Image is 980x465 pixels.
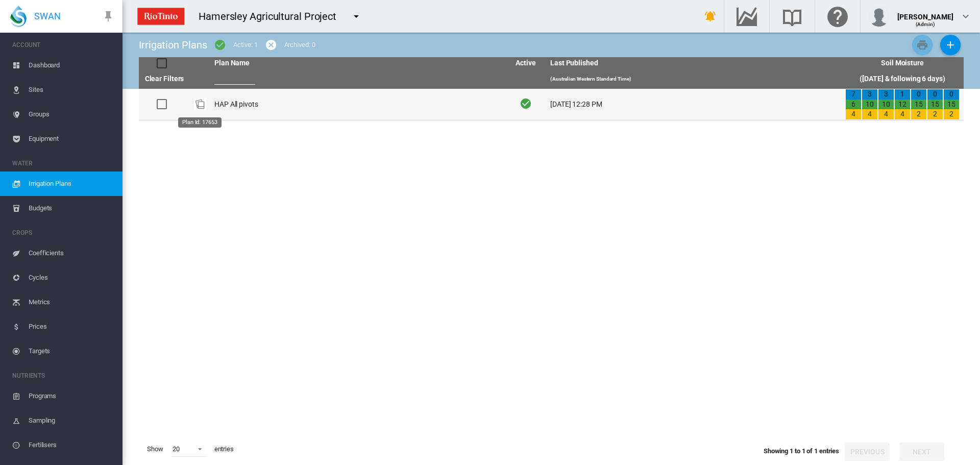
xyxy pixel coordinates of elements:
div: 0 [911,89,926,100]
a: Clear Filters [145,75,184,83]
span: ACCOUNT [12,37,114,53]
span: Programs [29,384,114,408]
div: 3 [878,89,894,100]
md-icon: icon-printer [916,39,928,51]
button: Print Irrigation Plans [912,35,933,55]
span: CROPS [12,225,114,241]
div: Active: 1 [233,40,257,50]
th: Last Published [546,57,841,69]
th: ([DATE] & following 6 days) [841,69,964,89]
th: Active [505,57,546,69]
button: Previous [845,443,890,461]
button: Next [899,443,944,461]
span: Targets [29,339,114,363]
img: profile.jpg [869,6,889,27]
md-icon: Click here for help [825,10,850,22]
th: Plan Name [210,57,505,69]
md-icon: icon-pin [102,10,114,22]
img: SWAN-Landscape-Logo-Colour-drop.png [10,6,27,27]
td: [DATE] 12:28 PM [546,89,841,120]
th: (Australian Western Standard Time) [546,69,841,89]
span: entries [210,440,238,458]
img: product-image-placeholder.png [194,98,206,110]
span: Metrics [29,290,114,314]
div: 4 [895,109,910,119]
span: Groups [29,102,114,127]
span: Show [143,440,167,458]
button: icon-bell-ring [700,6,721,27]
div: 3 [862,89,877,100]
span: Irrigation Plans [29,172,114,196]
button: Add New Plan [940,35,961,55]
div: 12 [895,100,910,110]
div: [PERSON_NAME] [897,8,953,18]
td: HAP All pivots [210,89,505,120]
div: 2 [927,109,943,119]
td: 7 6 4 3 10 4 3 10 4 1 12 4 0 15 2 0 15 2 0 15 2 [841,89,964,120]
th: Soil Moisture [841,57,964,69]
span: NUTRIENTS [12,368,114,384]
div: 7 [846,89,861,100]
div: 6 [846,100,861,110]
div: 20 [173,445,180,453]
div: 15 [944,100,959,110]
md-icon: Go to the Data Hub [734,10,759,22]
div: 10 [878,100,894,110]
div: Hamersley Agricultural Project [199,9,346,23]
div: Plan Id: 17653 [194,98,206,110]
div: 10 [862,100,877,110]
span: Fertilisers [29,433,114,457]
div: 2 [944,109,959,119]
md-icon: Search the knowledge base [780,10,804,22]
md-tooltip: Plan Id: 17653 [178,117,222,128]
span: Showing 1 to 1 of 1 entries [764,447,839,455]
span: Prices [29,314,114,339]
span: SWAN [34,10,61,22]
span: Cycles [29,265,114,290]
md-icon: icon-chevron-down [960,10,972,22]
div: Irrigation Plans [139,38,207,52]
img: ZPXdBAAAAAElFTkSuQmCC [133,4,188,29]
span: Coefficients [29,241,114,265]
div: 4 [846,109,861,119]
md-icon: icon-checkbox-marked-circle [214,39,226,51]
div: 15 [927,100,943,110]
div: 2 [911,109,926,119]
span: (Admin) [916,21,936,27]
span: Sites [29,78,114,102]
div: 1 [895,89,910,100]
md-icon: icon-bell-ring [704,10,717,22]
div: 0 [927,89,943,100]
md-icon: icon-cancel [265,39,277,51]
div: 4 [862,109,877,119]
span: Budgets [29,196,114,221]
md-icon: icon-menu-down [350,10,362,22]
span: Dashboard [29,53,114,78]
div: 0 [944,89,959,100]
md-icon: icon-plus [944,39,957,51]
button: icon-menu-down [346,6,366,27]
div: 4 [878,109,894,119]
div: 15 [911,100,926,110]
span: WATER [12,155,114,172]
span: Sampling [29,408,114,433]
div: Archived: 0 [284,40,315,50]
span: Equipment [29,127,114,151]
